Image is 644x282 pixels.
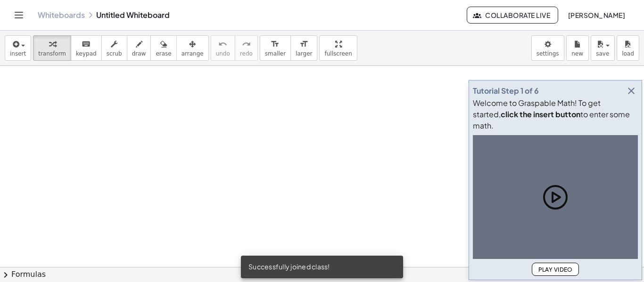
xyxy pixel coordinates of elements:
[473,97,638,131] div: Welcome to Graspable Math! To get started, to enter some math.
[176,35,209,61] button: arrange
[101,35,127,61] button: scrub
[531,35,564,61] button: settings
[107,50,122,57] span: scrub
[622,50,634,57] span: load
[467,7,558,24] button: Collaborate Live
[235,35,258,61] button: redoredo
[156,50,171,57] span: erase
[501,109,580,119] b: click the insert button
[265,50,286,57] span: smaller
[10,50,26,57] span: insert
[296,50,312,57] span: larger
[591,35,615,61] button: save
[211,35,235,61] button: undoundo
[5,35,31,61] button: insert
[132,50,146,57] span: draw
[218,39,227,50] i: undo
[260,35,291,61] button: format_sizesmaller
[216,50,230,57] span: undo
[324,50,352,57] span: fullscreen
[242,39,251,50] i: redo
[538,266,573,273] span: Play Video
[33,35,71,61] button: transform
[76,50,97,57] span: keypad
[617,35,639,61] button: load
[127,35,151,61] button: draw
[475,11,550,19] span: Collaborate Live
[240,50,253,57] span: redo
[319,35,357,61] button: fullscreen
[532,263,579,276] button: Play Video
[473,85,539,97] div: Tutorial Step 1 of 6
[596,50,609,57] span: save
[271,39,280,50] i: format_size
[571,50,583,57] span: new
[537,50,559,57] span: settings
[566,35,589,61] button: new
[560,7,633,24] button: [PERSON_NAME]
[182,50,204,57] span: arrange
[38,10,85,20] a: Whiteboards
[11,8,26,23] button: Toggle navigation
[299,39,308,50] i: format_size
[71,35,102,61] button: keyboardkeypad
[568,11,625,19] span: [PERSON_NAME]
[82,39,91,50] i: keyboard
[150,35,176,61] button: erase
[241,256,403,278] div: Successfully joined class!
[290,35,317,61] button: format_sizelarger
[38,50,66,57] span: transform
